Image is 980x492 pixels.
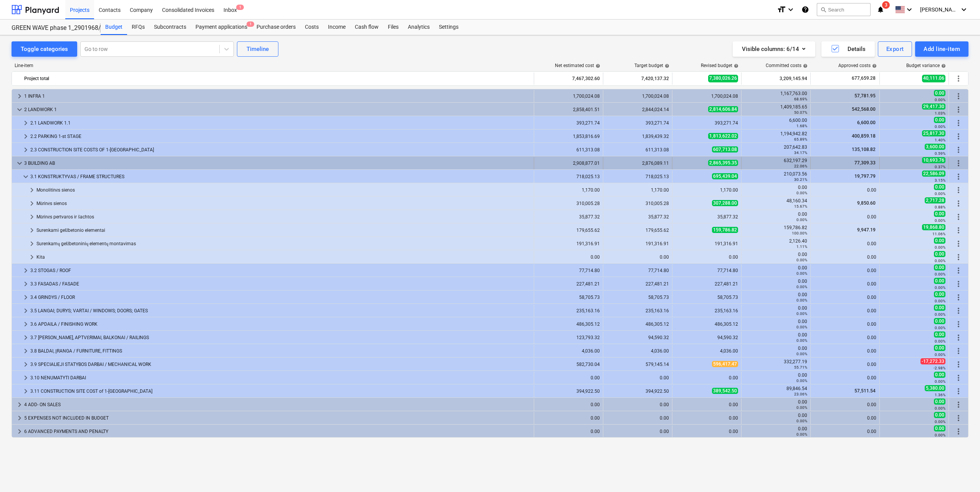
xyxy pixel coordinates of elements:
[745,332,807,343] div: 0.00
[920,7,958,13] span: [PERSON_NAME][DEMOGRAPHIC_DATA]
[708,160,738,166] span: 2,865,395.35
[851,75,876,82] span: 677,659.28
[252,20,300,35] a: Purchase orders
[537,362,600,367] div: 582,730.04
[675,93,738,99] div: 1,700,024.08
[30,318,531,330] div: 3.6 APDAILA / FINISHING WORK
[954,105,963,114] span: More actions
[959,5,968,14] i: keyboard_arrow_down
[21,279,30,289] span: keyboard_arrow_right
[935,138,945,142] small: 1.40%
[954,74,963,83] span: More actions
[27,199,36,208] span: keyboard_arrow_right
[24,103,531,116] div: 2 LANDWORK 1
[856,120,876,125] span: 6,600.00
[606,72,669,85] div: 7,420,137.32
[854,174,876,179] span: 19,797.79
[21,118,30,128] span: keyboard_arrow_right
[745,372,807,383] div: 0.00
[24,157,531,169] div: 3 BUILDING AB
[606,228,669,233] div: 179,655.62
[36,184,531,196] div: Monolitinės sienos
[149,20,191,35] div: Subcontracts
[796,312,807,316] small: 0.00%
[796,352,807,356] small: 0.00%
[606,268,669,273] div: 77,714.80
[21,346,30,356] span: keyboard_arrow_right
[745,292,807,303] div: 0.00
[808,184,980,492] div: Chat Widget
[871,64,877,68] span: help
[675,281,738,287] div: 227,481.21
[36,224,531,236] div: Surenkami gelžbetonio elementai
[924,44,960,54] div: Add line-item
[675,348,738,354] div: 4,036.00
[606,321,669,327] div: 486,305.12
[606,362,669,367] div: 579,145.14
[606,134,669,139] div: 1,839,439.32
[766,63,808,68] div: Committed costs
[24,399,531,411] div: 4 ADD- ON SALES
[30,372,531,384] div: 3.10 NENUMATYTI DARBAI
[851,107,876,112] span: 542,568.00
[882,1,890,9] span: 3
[15,427,24,436] span: keyboard_arrow_right
[675,120,738,126] div: 393,271.74
[675,214,738,220] div: 35,877.32
[922,103,945,110] span: 29,417.30
[675,402,738,407] div: 0.00
[935,125,945,129] small: 0.00%
[854,160,876,166] span: 77,309.33
[796,271,807,276] small: 0.00%
[537,375,600,380] div: 0.00
[792,231,807,235] small: 100.00%
[606,147,669,153] div: 611,313.08
[922,130,945,136] span: 25,817.30
[634,63,669,68] div: Target budget
[708,75,738,82] span: 7,380,026.26
[21,333,30,342] span: keyboard_arrow_right
[537,295,600,300] div: 58,705.73
[606,402,669,407] div: 0.00
[854,93,876,98] span: 57,781.95
[537,134,600,139] div: 1,853,816.69
[796,338,807,343] small: 0.00%
[30,385,531,397] div: 3.11 CONSTRUCTION SITE COST of 1-[GEOGRAPHIC_DATA]
[954,132,963,141] span: More actions
[30,331,531,344] div: 3.7 [PERSON_NAME], APTVĖRIMAI, BALKONAI / RAILINGS
[15,92,24,101] span: keyboard_arrow_right
[537,161,600,166] div: 2,908,877.01
[838,63,877,68] div: Approved costs
[796,405,807,410] small: 0.00%
[817,3,871,16] button: Search
[434,20,463,35] div: Settings
[794,151,807,155] small: 34.17%
[794,177,807,182] small: 30.21%
[537,268,600,273] div: 77,714.80
[21,293,30,302] span: keyboard_arrow_right
[675,187,738,193] div: 1,170.00
[21,145,30,154] span: keyboard_arrow_right
[745,144,807,155] div: 207,642.83
[934,90,945,96] span: 0.00
[537,348,600,354] div: 4,036.00
[954,172,963,181] span: More actions
[350,20,383,35] div: Cash flow
[537,308,600,313] div: 235,163.16
[675,241,738,246] div: 191,316.91
[877,5,884,14] i: notifications
[127,20,149,35] a: RFQs
[935,178,945,182] small: 3.15%
[745,305,807,316] div: 0.00
[675,308,738,313] div: 235,163.16
[745,426,807,437] div: 0.00
[24,412,531,424] div: 5 EXPENSES NOT INCLUDED IN BUDGET
[712,200,738,206] span: 307,288.00
[606,187,669,193] div: 1,170.00
[537,147,600,153] div: 611,313.08
[796,244,807,249] small: 1.11%
[27,239,36,248] span: keyboard_arrow_right
[732,64,738,68] span: help
[794,204,807,208] small: 15.67%
[537,335,600,340] div: 123,793.32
